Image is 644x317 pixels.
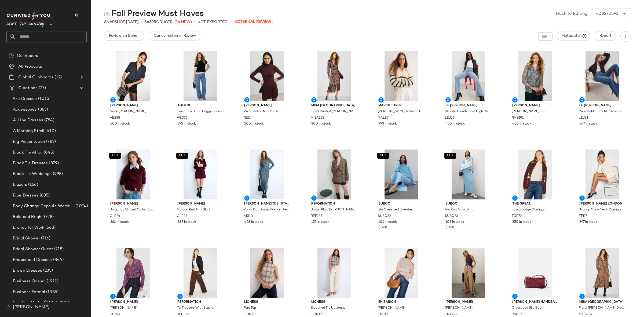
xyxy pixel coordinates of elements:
span: [PERSON_NAME] [US_STATE] [244,202,290,206]
span: (885) [37,107,48,113]
span: 300 in stock [311,122,331,126]
span: Global Clipboards [18,74,53,81]
img: TGR72.jpg [508,150,562,199]
button: SET [109,153,121,159]
span: [PERSON_NAME] Top [512,109,545,114]
span: 350 in stock [512,220,531,225]
button: Cancel External Review [149,31,200,41]
span: 9-5 Dresses [13,96,37,102]
span: Big Presentation [13,139,45,145]
span: Blue Dresses [13,192,39,199]
img: TNT291.jpg [441,248,495,298]
span: Brown Dresses [13,268,42,274]
span: PSH37 [512,312,522,317]
span: (166) [27,182,38,188]
span: Slouched Tie Up Jeans [311,306,345,311]
span: Business Casual [13,278,46,285]
span: Review on Behalf [109,34,140,38]
img: PSH37.jpg [508,248,562,298]
img: LION20.jpg [240,248,294,298]
img: CLP24.jpg [106,150,160,199]
span: REF187 [311,214,322,219]
span: • [194,19,195,25]
span: ENS12 [378,312,388,317]
span: 498 in stock [244,220,263,225]
span: Lioness [244,300,290,305]
span: (784) [43,117,54,123]
span: Rent the Runway [6,18,45,28]
span: (4390) [55,300,69,306]
a: Back to Editing [556,11,587,17]
img: REF187.jpg [307,150,361,199]
img: RMB191.jpg [508,51,562,101]
span: SUBO23 [445,214,458,219]
span: [PERSON_NAME] [512,103,558,108]
span: En Saison [378,300,424,305]
span: SUBO22 [378,214,391,219]
span: Suboo [378,202,424,206]
span: CLP24 [110,214,120,219]
img: REI24.jpg [240,51,294,101]
img: LEJ31.jpg [575,51,629,101]
span: (998) [52,171,63,177]
span: LEJ29 [445,116,455,121]
span: MISA153 [311,116,324,121]
span: Reformation [311,202,357,206]
span: 993 in stock [378,122,397,126]
span: Isla Oversized Sweater [378,207,412,212]
img: CLP23.jpg [173,150,227,199]
span: Scallop Crew Neck Cardigan [579,207,623,212]
span: ARI10 [244,214,253,219]
span: TED7 [579,214,587,219]
span: Brown Plaid [PERSON_NAME] [311,207,356,212]
span: TGR72 [512,214,522,219]
span: (563) [44,225,56,231]
span: (16 New) [174,19,192,25]
span: Black Tie Dresses [13,160,48,166]
span: [PERSON_NAME] [110,103,156,108]
span: [PERSON_NAME] [110,300,156,305]
span: Burgundy Striped Collar Jacket [110,207,155,212]
span: Vivi Pleated Mini Dress [244,109,279,114]
button: SET [444,153,456,159]
span: Maroon Knit Mini Skirt [177,207,210,212]
img: svg%3e [9,53,14,59]
span: Twist Low Slung Baggy Jeans [177,109,222,114]
span: VB238 [110,116,120,121]
span: The Great. [512,202,558,206]
img: HB150.jpg [106,248,160,298]
span: (782) [45,139,56,145]
span: (1024) [74,203,88,209]
span: Bridal Shower Guest [13,246,53,252]
img: LEJ29.jpg [441,51,495,101]
span: (728) [43,214,54,220]
span: AGD76 [177,116,187,121]
span: All Products [18,64,42,70]
span: [PERSON_NAME] [445,306,473,311]
span: Tai Trousers With Boxers [177,306,213,311]
span: MISA154 [579,312,592,317]
button: Report [595,31,616,41]
span: 155 in stock [311,220,330,225]
div: Fall Preview Must Haves [104,9,204,19]
span: Bridal Shower [13,235,40,242]
img: svg%3e [104,11,109,17]
span: Not Exported [197,19,228,25]
span: Bold and Bright [13,214,43,220]
span: 362 in stock [110,220,129,225]
span: [PERSON_NAME] London [579,202,625,206]
span: • [230,19,231,25]
span: External Review [233,19,273,24]
span: Isla Knit Maxi Skirt [445,207,473,212]
span: [PERSON_NAME] [244,103,290,108]
span: MAL87 [378,116,389,121]
span: REI24 [244,116,253,121]
span: A Morning Stroll [13,128,44,134]
span: LE [PERSON_NAME] [579,103,625,108]
span: • [141,19,142,25]
img: SUBO23.jpg [441,150,495,199]
span: Brands for Work [13,225,44,231]
span: [PERSON_NAME] [110,306,137,311]
span: Metadata [561,34,586,38]
span: SET [112,154,118,158]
